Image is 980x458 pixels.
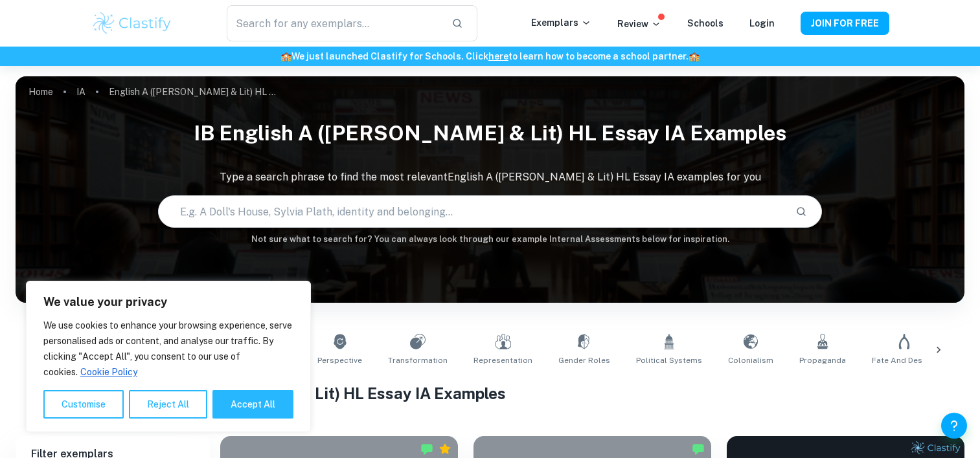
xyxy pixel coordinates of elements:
h1: IB English A ([PERSON_NAME] & Lit) HL Essay IA examples [16,113,964,154]
div: We value your privacy [26,281,311,432]
p: English A ([PERSON_NAME] & Lit) HL Essay [109,85,277,99]
img: Clastify logo [91,10,174,36]
span: Gender Roles [558,354,610,366]
button: Reject All [129,390,207,419]
span: 🏫 [280,51,291,61]
span: Propaganda [799,354,846,366]
a: Cookie Policy [80,366,138,378]
a: here [488,51,508,61]
h6: We just launched Clastify for Schools. Click to learn how to become a school partner. [3,49,977,63]
input: Search for any exemplars... [227,5,440,41]
h1: All English A ([PERSON_NAME] & Lit) HL Essay IA Examples [63,382,917,405]
span: Colonialism [728,354,773,366]
p: Review [617,17,661,31]
img: Marked [420,442,433,455]
span: Transformation [388,354,448,366]
a: Login [749,18,775,28]
p: Type a search phrase to find the most relevant English A ([PERSON_NAME] & Lit) HL Essay IA exampl... [16,169,964,185]
h6: Not sure what to search for? You can always look through our example Internal Assessments below f... [16,233,964,246]
p: We value your privacy [43,294,293,310]
a: Schools [687,18,724,28]
div: Premium [439,442,451,455]
span: 🏫 [689,51,700,61]
img: Marked [692,442,705,455]
button: JOIN FOR FREE [801,12,889,35]
p: Exemplars [531,16,591,30]
button: Search [790,201,812,223]
span: Perspective [317,354,362,366]
button: Customise [43,390,124,419]
button: Accept All [212,390,293,419]
span: Fate and Destiny [872,354,936,366]
a: IA [76,83,85,101]
button: Help and Feedback [941,413,967,439]
p: We use cookies to enhance your browsing experience, serve personalised ads or content, and analys... [43,318,293,380]
span: Representation [473,354,532,366]
input: E.g. A Doll's House, Sylvia Plath, identity and belonging... [159,193,786,230]
a: Home [28,83,53,101]
span: Political Systems [636,354,702,366]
